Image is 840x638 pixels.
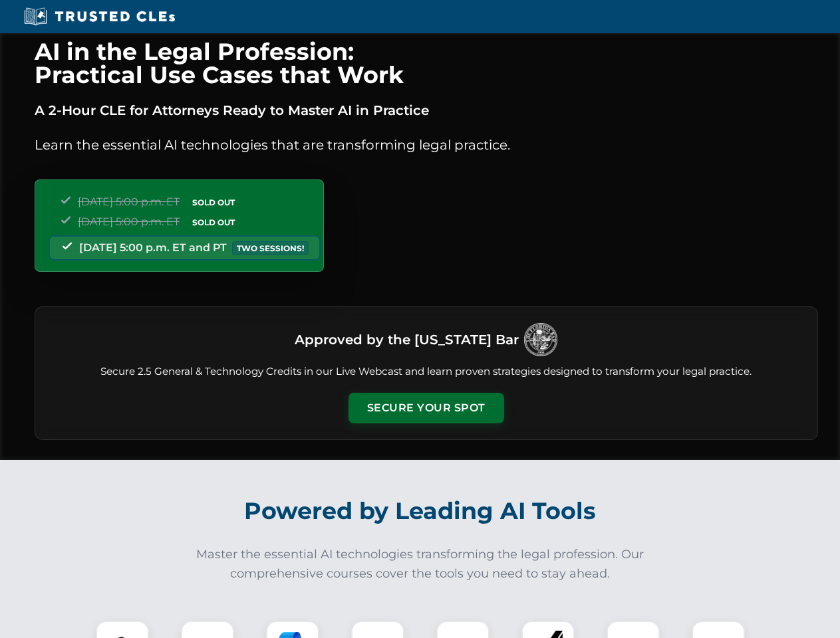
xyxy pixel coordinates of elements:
p: A 2-Hour CLE for Attorneys Ready to Master AI in Practice [35,100,818,121]
img: Logo [524,323,557,356]
img: Trusted CLEs [20,7,179,27]
h2: Powered by Leading AI Tools [52,488,789,534]
span: SOLD OUT [188,195,239,209]
h1: AI in the Legal Profession: Practical Use Cases that Work [35,40,818,86]
span: SOLD OUT [188,215,239,229]
span: [DATE] 5:00 p.m. ET [78,215,180,228]
span: [DATE] 5:00 p.m. ET [78,195,180,208]
p: Secure 2.5 General & Technology Credits in our Live Webcast and learn proven strategies designed ... [51,364,801,379]
button: Secure Your Spot [349,393,504,423]
p: Master the essential AI technologies transforming the legal profession. Our comprehensive courses... [188,545,653,584]
h3: Approved by the [US_STATE] Bar [295,328,519,352]
p: Learn the essential AI technologies that are transforming legal practice. [35,134,818,156]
